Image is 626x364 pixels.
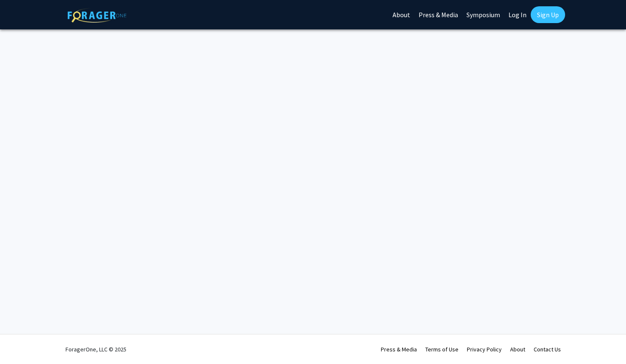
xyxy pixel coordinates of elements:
a: About [510,346,525,353]
a: Contact Us [534,346,561,353]
a: Press & Media [381,346,417,353]
a: Terms of Use [425,346,458,353]
img: ForagerOne Logo [68,8,126,23]
a: Sign Up [531,6,565,23]
div: ForagerOne, LLC © 2025 [65,335,126,364]
a: Privacy Policy [467,346,502,353]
